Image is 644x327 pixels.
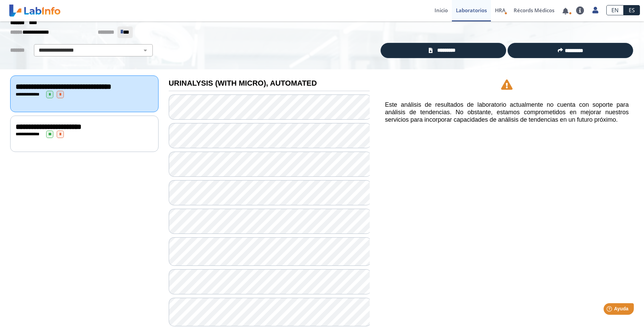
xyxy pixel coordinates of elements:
span: HRA [495,7,505,14]
a: ES [624,5,640,15]
iframe: Help widget launcher [584,300,637,320]
h5: Este análisis de resultados de laboratorio actualmente no cuenta con soporte para análisis de ten... [385,101,629,123]
a: EN [606,5,624,15]
b: URINALYSIS (WITH MICRO), AUTOMATED [169,79,317,87]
